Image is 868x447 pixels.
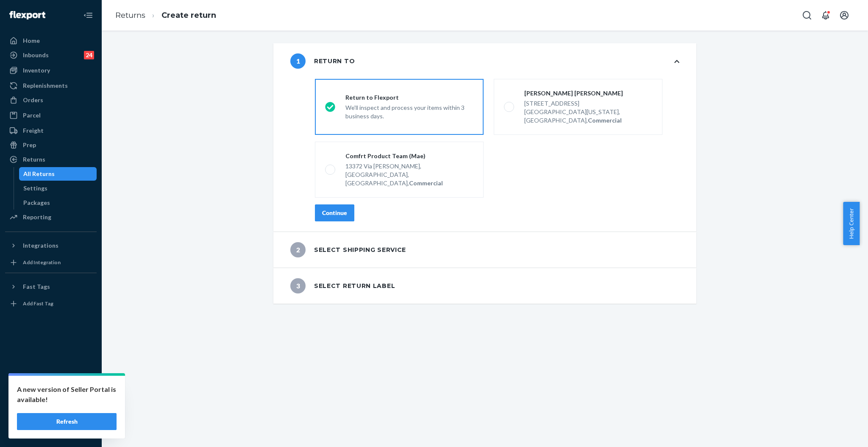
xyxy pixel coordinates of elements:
div: All Returns [23,170,55,178]
div: Prep [23,141,36,149]
a: Freight [5,124,97,137]
div: Packages [23,198,50,207]
div: Orders [23,96,43,104]
button: Continue [315,204,354,221]
div: Freight [23,126,44,135]
div: Comfrt Product Team (Mae) [345,152,473,160]
a: Help Center [5,409,97,422]
p: A new version of Seller Portal is available! [17,384,117,405]
div: [STREET_ADDRESS] [524,99,652,108]
div: Inbounds [23,51,49,59]
a: Create return [161,11,216,20]
a: Reporting [5,210,97,224]
div: Replenishments [23,81,68,90]
a: Packages [19,196,97,210]
a: Settings [19,182,97,195]
div: Select shipping service [290,242,406,257]
div: [GEOGRAPHIC_DATA], [GEOGRAPHIC_DATA], [345,170,473,187]
div: Continue [322,209,347,217]
strong: Commercial [588,117,622,124]
div: We'll inspect and process your items within 3 business days. [345,102,473,120]
div: Reporting [23,213,51,221]
div: Return to Flexport [345,93,473,102]
button: Give Feedback [5,423,97,437]
div: Settings [23,184,47,193]
div: [PERSON_NAME] [PERSON_NAME] [524,89,652,98]
div: Returns [23,155,45,164]
a: Add Integration [5,256,97,269]
button: Help Center [843,202,860,245]
div: Integrations [23,241,58,250]
button: Open Search Box [798,7,815,24]
a: Home [5,34,97,47]
div: Return to [290,53,355,69]
a: Talk to Support [5,394,97,408]
ol: breadcrumbs [108,3,223,28]
img: Flexport logo [9,11,45,20]
button: Open notifications [817,7,834,24]
button: Integrations [5,239,97,252]
div: Parcel [23,111,41,120]
a: All Returns [19,167,97,181]
a: Add Fast Tag [5,297,97,310]
button: Open account menu [836,7,853,24]
a: Returns [5,153,97,166]
div: 13372 Via [PERSON_NAME], [345,162,473,170]
button: Fast Tags [5,280,97,293]
span: 2 [290,242,306,257]
button: Refresh [17,413,117,430]
a: Orders [5,93,97,107]
button: Close Navigation [80,7,97,24]
div: Fast Tags [23,282,50,291]
a: Parcel [5,109,97,122]
div: 24 [84,51,94,59]
div: [GEOGRAPHIC_DATA][US_STATE], [GEOGRAPHIC_DATA], [524,108,652,125]
a: Prep [5,138,97,152]
div: Add Fast Tag [23,300,53,307]
div: Inventory [23,66,50,75]
span: 3 [290,278,306,293]
a: Settings [5,380,97,394]
span: 1 [290,53,306,69]
a: Returns [115,11,145,20]
a: Inventory [5,64,97,77]
div: Home [23,36,40,45]
a: Inbounds24 [5,48,97,62]
strong: Commercial [409,179,443,187]
div: Select return label [290,278,395,293]
a: Replenishments [5,79,97,92]
div: Add Integration [23,259,61,266]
